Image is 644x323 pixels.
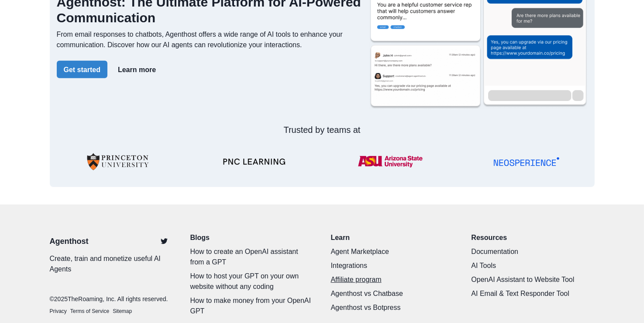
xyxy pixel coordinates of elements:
a: Sitemap [113,307,132,315]
img: University-of-Princeton-Logo.png [85,143,151,180]
button: Get started [57,61,107,78]
p: Resources [472,233,595,243]
a: How to host your GPT on your own website without any coding [190,271,313,292]
p: © 2025 TheRoaming, Inc. All rights reserved. [50,295,173,304]
a: Agent Marketplace [331,247,454,257]
img: PNC-LEARNING-Logo-v2.1.webp [221,158,287,166]
button: Learn more [111,61,163,78]
a: Agenthost [50,236,89,247]
a: AI Email & Text Responder Tool [472,288,595,299]
a: Agenthost vs Chatbase [331,288,454,299]
a: Integrations [331,260,454,271]
p: Create, train and monetize useful AI Agents [50,254,173,274]
a: How to create an OpenAI assistant from a GPT [190,247,313,267]
a: Agenthost vs Botpress [331,302,454,313]
img: ASU-Logo.png [358,143,423,180]
p: From email responses to chatbots, Agenthost offers a wide range of AI tools to enhance your commu... [57,29,362,50]
p: Trusted by teams at [57,123,588,136]
a: Affiliate program [331,274,454,285]
a: Terms of Service [70,307,109,315]
a: How to make money from your OpenAI GPT [190,295,313,316]
a: Blogs [190,233,313,243]
a: Documentation [472,247,595,257]
a: OpenAI Assistant to Website Tool [472,274,595,285]
p: Learn [331,233,454,243]
a: Twitter [155,233,173,250]
img: NSP_Logo_Blue.svg [494,157,559,166]
a: Privacy [50,307,67,315]
a: AI Tools [472,260,595,271]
